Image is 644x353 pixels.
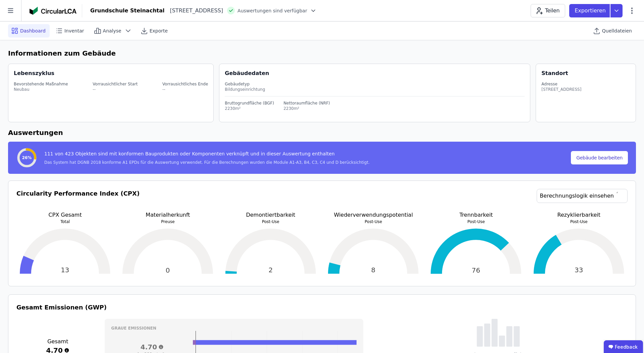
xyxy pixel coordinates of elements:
[225,106,274,111] div: 2230m²
[111,326,357,331] h3: Graue Emissionen
[162,81,208,87] div: Vorrausichtliches Ende
[222,219,319,224] p: Post-Use
[602,27,632,34] span: Quelldateien
[119,211,216,219] p: Materialherkunft
[283,100,330,106] div: Nettoraumfläche (NRF)
[103,27,121,34] span: Analyse
[541,69,568,77] div: Standort
[14,81,68,87] div: Bevorstehende Maßnahme
[22,155,32,160] span: 26%
[571,151,628,164] button: Gebäude bearbeiten
[541,87,581,92] div: [STREET_ADDRESS]
[16,211,114,219] p: CPX Gesamt
[575,7,607,15] p: Exportieren
[325,211,422,219] p: Wiederverwendungspotential
[14,69,54,77] div: Lebenszyklus
[225,87,525,92] div: Bildungseinrichtung
[16,303,628,312] h3: Gesamt Emissionen (GWP)
[237,7,307,14] span: Auswertungen sind verfügbar
[8,48,636,58] h6: Informationen zum Gebäude
[8,128,636,138] h6: Auswertungen
[16,189,140,211] h3: Circularity Performance Index (CPX)
[427,211,525,219] p: Trennbarkeit
[14,87,68,92] div: Neubau
[283,106,330,111] div: 2230m²
[531,4,565,17] button: Teilen
[477,319,520,347] img: empty-state
[225,69,530,77] div: Gebäudedaten
[530,219,628,224] p: Post-Use
[30,7,76,15] img: Concular
[90,7,164,15] div: Grundschule Steinachtal
[16,338,99,346] h3: Gesamt
[44,160,370,165] div: Das System hat DGNB 2018 konforme A1 EPDs für die Auswertung verwendet. Für die Berechnungen wurd...
[162,87,208,92] div: --
[44,150,370,160] div: 111 von 423 Objekten sind mit konformen Bauprodukten oder Komponenten verknüpft und in dieser Aus...
[225,81,525,87] div: Gebäudetyp
[20,27,46,34] span: Dashboard
[93,81,138,87] div: Vorrausichtlicher Start
[225,100,274,106] div: Bruttogrundfläche (BGF)
[222,211,319,219] p: Demontiertbarkeit
[427,219,525,224] p: Post-Use
[530,211,628,219] p: Rezyklierbarkeit
[325,219,422,224] p: Post-Use
[537,189,628,203] a: Berechnungslogik einsehen
[111,342,193,352] h3: 4.70
[150,27,168,34] span: Exporte
[541,81,581,87] div: Adresse
[16,219,114,224] p: Total
[93,87,138,92] div: --
[119,219,216,224] p: Preuse
[164,7,223,15] div: [STREET_ADDRESS]
[64,27,84,34] span: Inventar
